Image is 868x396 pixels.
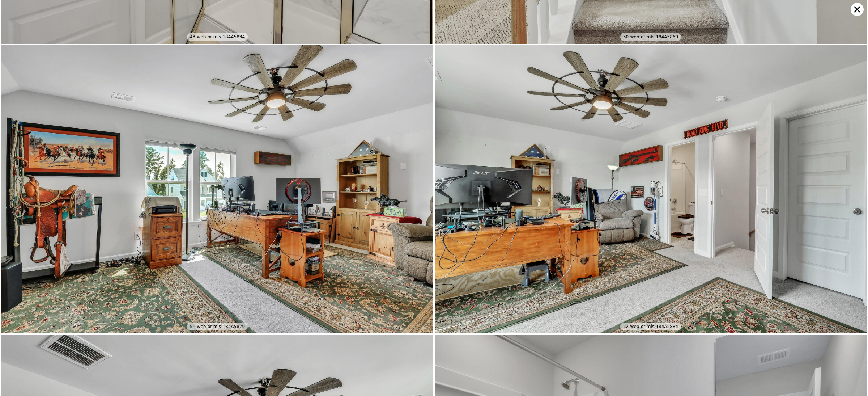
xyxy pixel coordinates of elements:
div: 51-web-or-mls-184A5879 [187,323,248,330]
img: 51-web-or-mls-184A5879 [1,45,433,333]
div: 50-web-or-mls-184A5869 [620,33,681,41]
img: 52-web-or-mls-184A5884 [435,45,867,333]
div: 43-web-or-mls-184A5834 [187,33,248,41]
div: 52-web-or-mls-184A5884 [620,323,681,330]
